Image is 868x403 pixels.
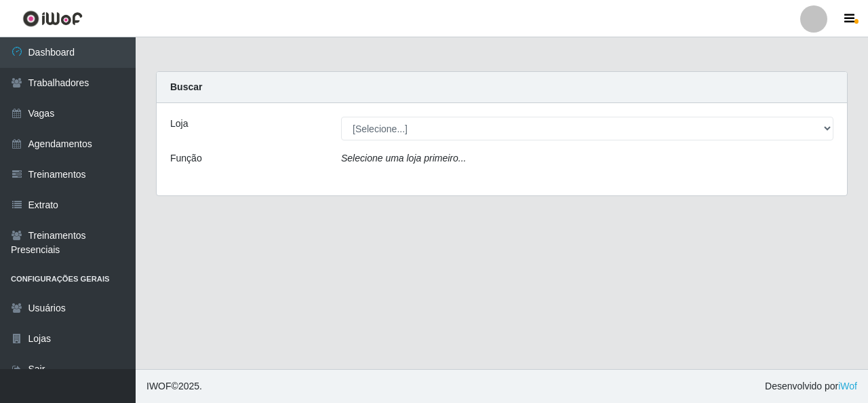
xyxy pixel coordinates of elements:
[170,151,202,166] label: Função
[170,81,202,92] strong: Buscar
[838,381,857,391] a: iWof
[146,381,172,391] span: IWOF
[341,153,466,164] i: Selecione uma loja primeiro...
[22,10,83,27] img: CoreUI Logo
[146,379,202,394] span: © 2025 .
[170,117,188,131] label: Loja
[765,379,857,394] span: Desenvolvido por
